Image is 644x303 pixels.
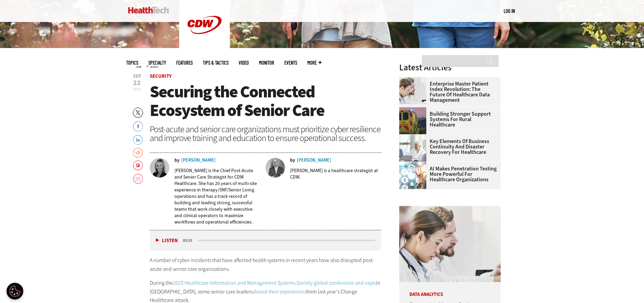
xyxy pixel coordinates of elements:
div: media player [150,230,382,251]
span: More [307,60,321,65]
a: AI Makes Penetration Testing More Powerful for Healthcare Organizations [399,166,497,182]
a: CDW [179,45,230,52]
img: medical researchers look at data on desktop monitor [399,77,426,104]
a: Building Stronger Support Systems for Rural Healthcare [399,111,497,127]
span: by [290,158,295,163]
div: Cookie Settings [6,283,23,300]
p: Data Analytics [399,282,501,297]
span: by [174,158,180,163]
div: duration [182,237,197,243]
img: medical researchers look at data on desktop monitor [399,206,501,282]
div: Post-acute and senior care organizations must prioritize cyber resilience and improve training an... [150,125,382,142]
img: Liz Cramer [150,158,169,178]
h3: Latest Articles [399,63,501,72]
p: [PERSON_NAME] is a healthcare strategist at CDW. [290,167,381,180]
a: [PERSON_NAME] [181,158,216,163]
img: ambulance driving down country road at sunset [399,107,426,134]
a: Video [239,60,249,65]
a: Key Elements of Business Continuity and Disaster Recovery for Healthcare [399,139,497,155]
img: incident response team discusses around a table [399,135,426,162]
a: shared their experiences [253,288,306,295]
a: 2025 Healthcare Information and Management Systems Society global conference and expo [173,279,376,286]
img: Healthcare and hacking concept [399,162,426,189]
button: Listen [156,238,178,243]
a: incident response team discusses around a table [399,135,430,140]
span: Securing the Connected Ecosystem of Senior Care [150,80,324,121]
a: Log in [504,8,515,14]
a: ambulance driving down country road at sunset [399,107,430,113]
a: medical researchers look at data on desktop monitor [399,77,430,83]
a: Healthcare and hacking concept [399,162,430,167]
span: Sep [133,74,141,79]
p: [PERSON_NAME] is the Chief Post-Acute and Senior Care Strategist for CDW Healthcare. She has 20 y... [174,167,261,225]
a: [PERSON_NAME] [297,158,331,163]
button: Open Preferences [6,283,23,300]
a: MonITor [259,60,274,65]
a: Events [284,60,297,65]
a: Enterprise Master Patient Index Revolution: The Future of Healthcare Data Management [399,81,497,103]
img: David Anderson [265,158,285,178]
a: Security [150,73,172,79]
span: Specialty [148,60,166,65]
a: Tips & Tactics [203,60,229,65]
a: Features [176,60,193,65]
span: 2025 [133,87,141,92]
span: Topics [126,60,138,65]
p: A number of cyber incidents that have affected health systems in recent years have also disrupted... [150,256,382,273]
div: User menu [504,7,515,15]
span: 22 [133,79,141,86]
img: Home [128,7,169,14]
